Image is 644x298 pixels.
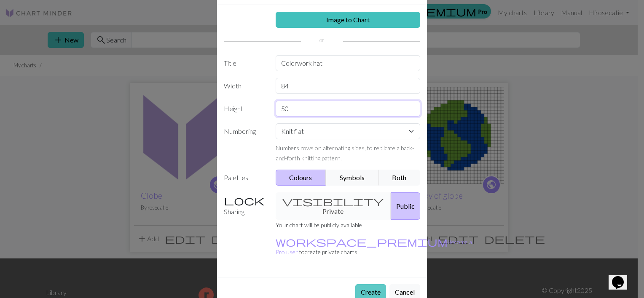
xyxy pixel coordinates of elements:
[219,78,271,94] label: Width
[276,238,472,255] small: to create private charts
[609,264,636,290] iframe: chat widget
[276,12,421,28] a: Image to Chart
[219,170,271,186] label: Palettes
[219,101,271,117] label: Height
[276,170,327,186] button: Colours
[219,123,271,163] label: Numbering
[219,192,271,220] label: Sharing
[326,170,379,186] button: Symbols
[219,55,271,71] label: Title
[276,144,414,162] small: Numbers rows on alternating sides, to replicate a back-and-forth knitting pattern.
[391,192,420,220] button: Public
[276,238,472,255] a: Become a Pro user
[276,236,448,247] span: workspace_premium
[276,221,362,229] small: Your chart will be publicly available
[378,170,421,186] button: Both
